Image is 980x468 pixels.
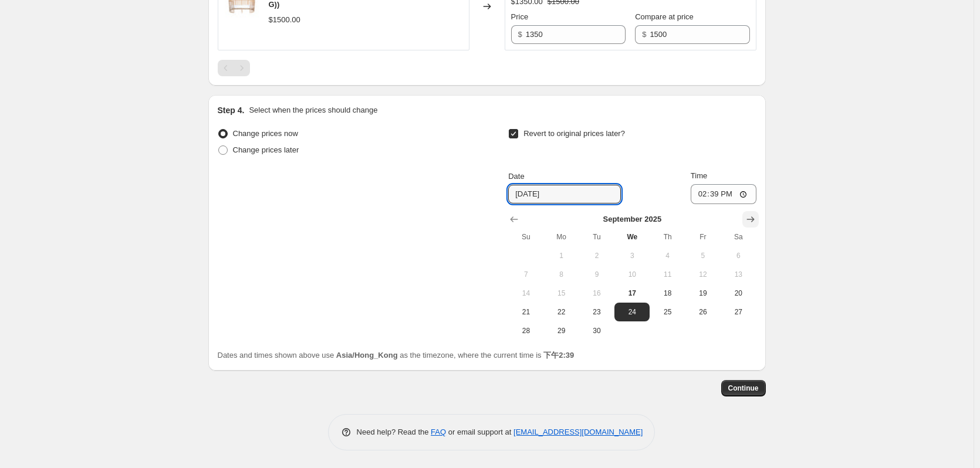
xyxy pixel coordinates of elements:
[544,246,579,265] button: Monday September 1 2025
[584,289,610,298] span: 16
[614,303,650,321] button: Wednesday September 24 2025
[654,232,680,242] span: Th
[742,211,759,228] button: Show next month, October 2025
[614,284,650,303] button: Today Wednesday September 17 2025
[691,184,756,204] input: 12:00
[650,228,685,246] th: Thursday
[691,171,707,180] span: Time
[513,307,539,317] span: 21
[549,232,575,242] span: Mo
[431,428,446,436] a: FAQ
[690,270,716,279] span: 12
[579,265,614,284] button: Tuesday September 9 2025
[579,284,614,303] button: Tuesday September 16 2025
[446,428,513,436] span: or email support at
[685,284,721,303] button: Friday September 19 2025
[508,284,543,303] button: Sunday September 14 2025
[549,289,575,298] span: 15
[614,265,650,284] button: Wednesday September 10 2025
[584,307,610,317] span: 23
[654,289,680,298] span: 18
[218,60,250,76] nav: Pagination
[725,251,751,260] span: 6
[642,30,646,39] span: $
[513,232,539,242] span: Su
[650,303,685,321] button: Thursday September 25 2025
[614,228,650,246] th: Wednesday
[249,104,377,116] p: Select when the prices should change
[579,246,614,265] button: Tuesday September 2 2025
[584,270,610,279] span: 9
[728,384,759,393] span: Continue
[619,251,645,260] span: 3
[549,307,575,317] span: 22
[690,251,716,260] span: 5
[721,284,756,303] button: Saturday September 20 2025
[690,232,716,242] span: Fr
[508,172,524,181] span: Date
[650,265,685,284] button: Thursday September 11 2025
[690,307,716,317] span: 26
[518,30,522,39] span: $
[544,265,579,284] button: Monday September 8 2025
[725,232,751,242] span: Sa
[511,12,529,21] span: Price
[544,303,579,321] button: Monday September 22 2025
[233,129,298,138] span: Change prices now
[218,104,245,116] h2: Step 4.
[721,246,756,265] button: Saturday September 6 2025
[549,270,575,279] span: 8
[725,270,751,279] span: 13
[619,289,645,298] span: 17
[650,246,685,265] button: Thursday September 4 2025
[506,211,522,228] button: Show previous month, August 2025
[218,351,575,360] span: Dates and times shown above use as the timezone, where the current time is
[508,228,543,246] th: Sunday
[690,289,716,298] span: 19
[544,228,579,246] th: Monday
[549,251,575,260] span: 1
[725,307,751,317] span: 27
[685,246,721,265] button: Friday September 5 2025
[619,307,645,317] span: 24
[357,428,431,436] span: Need help? Read the
[654,307,680,317] span: 25
[523,129,625,138] span: Revert to original prices later?
[654,251,680,260] span: 4
[513,428,643,436] a: [EMAIL_ADDRESS][DOMAIN_NAME]
[579,228,614,246] th: Tuesday
[654,270,680,279] span: 11
[544,284,579,303] button: Monday September 15 2025
[614,246,650,265] button: Wednesday September 3 2025
[685,303,721,321] button: Friday September 26 2025
[543,351,574,360] b: 下午2:39
[269,14,300,26] div: $1500.00
[721,265,756,284] button: Saturday September 13 2025
[336,351,398,360] b: Asia/Hong_Kong
[233,145,299,154] span: Change prices later
[549,326,575,335] span: 29
[685,228,721,246] th: Friday
[619,232,645,242] span: We
[508,185,621,204] input: 9/17/2025
[619,270,645,279] span: 10
[579,321,614,340] button: Tuesday September 30 2025
[544,321,579,340] button: Monday September 29 2025
[579,303,614,321] button: Tuesday September 23 2025
[685,265,721,284] button: Friday September 12 2025
[635,12,694,21] span: Compare at price
[584,326,610,335] span: 30
[721,380,766,396] button: Continue
[508,321,543,340] button: Sunday September 28 2025
[513,289,539,298] span: 14
[721,228,756,246] th: Saturday
[508,265,543,284] button: Sunday September 7 2025
[513,270,539,279] span: 7
[584,251,610,260] span: 2
[508,303,543,321] button: Sunday September 21 2025
[650,284,685,303] button: Thursday September 18 2025
[584,232,610,242] span: Tu
[721,303,756,321] button: Saturday September 27 2025
[725,289,751,298] span: 20
[513,326,539,335] span: 28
